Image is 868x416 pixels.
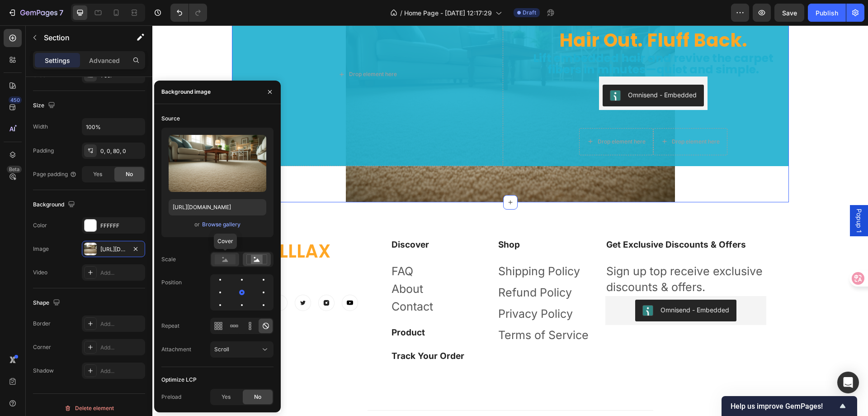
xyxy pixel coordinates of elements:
div: Source [161,115,180,123]
span: Save [782,9,797,17]
span: No [254,393,261,401]
div: 450 [9,96,22,104]
div: Drop element here [519,113,567,120]
span: or [194,219,200,230]
img: Alt Image [189,269,206,286]
div: Browse gallery [202,220,241,229]
div: Page padding [33,170,77,178]
iframe: Design area [152,25,868,416]
a: About [239,257,271,270]
button: Omnisend - Embedded [483,274,584,296]
p: 7 [59,7,63,18]
img: Alt Image [166,269,182,286]
a: Contact [239,274,281,288]
img: Alt Image [142,269,159,286]
img: Alt Image [119,269,135,286]
div: Add... [100,269,143,277]
img: Omnisend.png [490,280,501,291]
div: Video [33,268,47,277]
img: Omnisend.png [458,65,468,76]
span: Popup 1 [702,183,711,207]
span: Lift embedded hair and revive the carpet fibers in minutes—quiet and simple. [381,25,621,52]
div: 0, 0, 80, 0 [100,147,143,155]
div: Open Intercom Messenger [837,372,859,393]
div: Image [33,245,49,253]
div: Omnisend - Embedded [508,280,577,289]
h2: Hair Out. Fluff Back. [372,3,630,27]
div: Corner [33,343,51,351]
span: Draft [523,9,536,17]
p: Privacy Policy [346,281,436,296]
div: Width [33,123,48,131]
div: Color [33,221,47,230]
div: Shape [33,297,62,309]
span: No [126,170,133,178]
div: Position [161,278,182,287]
button: Delete element [33,401,145,416]
button: Scroll [210,341,274,358]
input: Auto [82,119,145,135]
h2: Jolllax [102,213,223,239]
div: Delete element [64,403,114,414]
div: Publish [816,8,838,18]
span: Home Page - [DATE] 12:17:29 [404,8,492,18]
div: Padding [33,147,54,155]
div: Add... [100,320,143,328]
p: Advanced [89,56,120,65]
p: Terms of Service [346,302,436,318]
div: Border [33,320,51,328]
h2: Get Exclusive Discounts & Offers [453,213,614,226]
div: Scale [161,255,176,263]
div: Drop element here [445,113,493,120]
div: Omnisend - Embedded [476,65,544,74]
p: Settings [45,56,70,65]
input: https://example.com/image.jpg [169,199,266,215]
p: Refund Policy [346,259,436,275]
div: Undo/Redo [170,4,207,22]
div: Add... [100,344,143,352]
div: Optimize LCP [161,376,197,384]
p: Discover [239,214,330,225]
div: [URL][DOMAIN_NAME] [100,245,127,253]
p: Sign up top receive exclusive discounts & offers. [454,238,613,270]
p: Shipping Policy [346,238,436,254]
img: preview-image [169,135,266,192]
div: Background image [161,88,211,96]
span: Yes [93,170,102,178]
div: Size [33,100,57,112]
div: Add... [100,367,143,375]
button: Publish [808,4,846,22]
div: Attachment [161,345,191,354]
span: Scroll [214,346,229,353]
a: FAQ [239,239,261,253]
div: FFFFFF [100,222,143,230]
p: Section [44,32,118,43]
div: Shadow [33,367,54,375]
span: Yes [222,393,231,401]
button: Show survey - Help us improve GemPages! [731,401,848,411]
span: / [400,8,402,18]
span: Help us improve GemPages! [731,402,837,411]
div: Background [33,199,77,211]
div: Preload [161,393,181,401]
h2: Product [238,301,330,314]
h2: Shop [345,213,437,226]
button: 7 [4,4,67,22]
button: Save [774,4,804,22]
strong: Track Your Order [239,325,312,336]
button: Omnisend - Embedded [450,59,552,81]
div: Drop element here [197,45,245,53]
div: Repeat [161,322,179,330]
button: Browse gallery [202,220,241,229]
div: Beta [7,166,22,173]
